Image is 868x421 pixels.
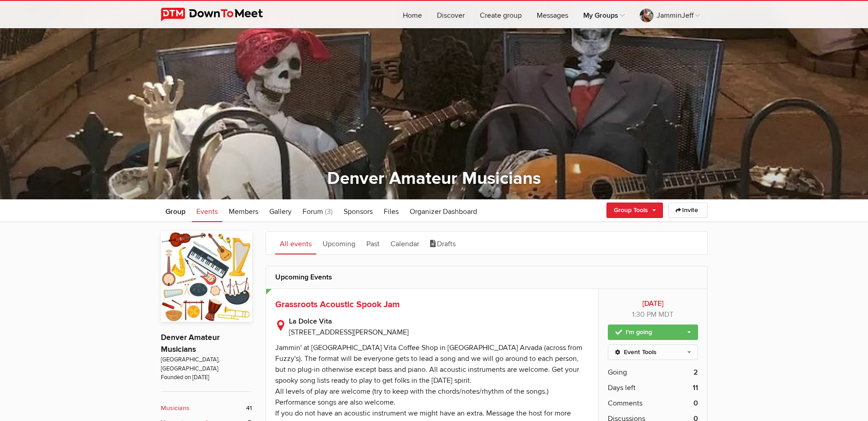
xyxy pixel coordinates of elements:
span: Group [165,207,185,216]
a: Group Tools [606,203,663,218]
span: Comments [608,398,642,409]
span: 1:30 PM [632,310,657,319]
span: Founded on [DATE] [161,373,252,382]
a: Grassroots Acoustic Spook Jam [275,299,400,310]
b: 11 [693,382,698,393]
b: 2 [693,367,698,378]
a: Drafts [426,232,460,254]
span: America/Denver [658,310,673,319]
b: [DATE] [608,298,698,309]
a: Sponsors [339,199,377,222]
a: Invite [668,203,708,218]
a: Create group [473,1,529,28]
span: Gallery [269,207,292,216]
a: Discover [430,1,472,28]
a: My Groups [576,1,632,28]
a: I'm going [608,325,698,340]
span: Forum [303,207,323,216]
a: Gallery [265,199,296,222]
span: 41 [246,403,252,413]
span: Files [384,207,399,216]
a: All events [275,232,316,254]
a: Forum (3) [298,199,337,222]
a: Upcoming [318,232,360,254]
img: DownToMeet [161,8,277,21]
a: Calendar [386,232,424,254]
b: 0 [693,398,698,409]
span: Sponsors [344,207,373,216]
a: Musicians 41 [161,403,252,413]
span: Members [229,207,258,216]
span: [STREET_ADDRESS][PERSON_NAME] [289,328,409,337]
a: Event Tools [608,345,698,360]
span: Events [196,207,218,216]
b: Musicians [161,403,190,413]
span: [GEOGRAPHIC_DATA], [GEOGRAPHIC_DATA] [161,355,252,373]
span: Days left [608,382,636,393]
span: Organizer Dashboard [410,207,477,216]
a: Home [395,1,429,28]
a: Files [379,199,403,222]
a: Organizer Dashboard [405,199,482,222]
a: Events [192,199,222,222]
a: Messages [529,1,575,28]
a: Members [224,199,263,222]
b: La Dolce Vita [289,316,590,327]
a: JamminJeff [632,1,707,28]
span: (3) [325,207,333,216]
a: Denver Amateur Musicians [327,168,541,189]
span: Going [608,367,627,378]
h2: Upcoming Events [275,266,698,288]
a: Denver Amateur Musicians [161,333,220,354]
a: Group [161,199,190,222]
a: Past [362,232,384,254]
img: Denver Amateur Musicians [161,231,252,322]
